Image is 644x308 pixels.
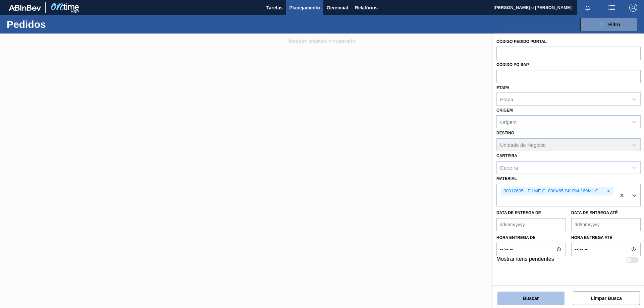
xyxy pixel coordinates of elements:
[496,176,517,181] label: Material
[608,4,616,12] img: userActions
[496,108,513,113] label: Origem
[501,187,605,195] div: 30012605 - FILME C. 800X65 SK PM 269ML C15 429
[500,119,517,125] div: Origem
[580,18,637,31] button: Filtro
[629,4,637,12] img: Logout
[496,210,541,215] label: Data de Entrega de
[289,4,320,12] span: Planejamento
[327,4,348,12] span: Gerencial
[9,5,41,11] img: TNhmsLtSVTkK8tSr43FrP2fwEKptu5GPRR3wAAAABJRU5ErkJggg==
[355,4,378,12] span: Relatórios
[571,210,618,215] label: Data de Entrega até
[500,97,513,102] div: Etapa
[496,39,547,44] label: Código Pedido Portal
[571,233,641,243] label: Hora entrega até
[496,62,529,67] label: Códido PO SAP
[7,20,107,28] h1: Pedidos
[266,4,283,12] span: Tarefas
[496,233,566,243] label: Hora entrega de
[496,85,509,90] label: Etapa
[496,153,517,158] label: Carteira
[496,131,514,135] label: Destino
[577,3,598,12] button: Notificações
[500,165,518,170] div: Carteira
[608,22,620,27] span: Filtro
[571,218,641,231] input: dd/mm/yyyy
[496,256,554,264] label: Mostrar itens pendentes
[496,218,566,231] input: dd/mm/yyyy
